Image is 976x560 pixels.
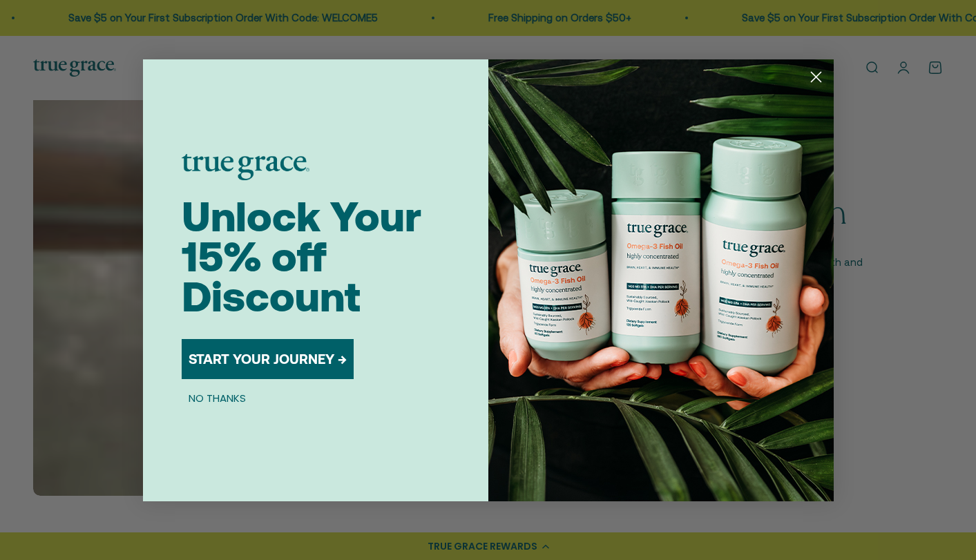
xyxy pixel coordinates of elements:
[182,390,253,407] button: NO THANKS
[182,193,421,320] span: Unlock Your 15% off Discount
[488,59,834,501] img: 098727d5-50f8-4f9b-9554-844bb8da1403.jpeg
[182,339,354,379] button: START YOUR JOURNEY →
[182,154,309,180] img: logo placeholder
[804,65,828,89] button: Close dialog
